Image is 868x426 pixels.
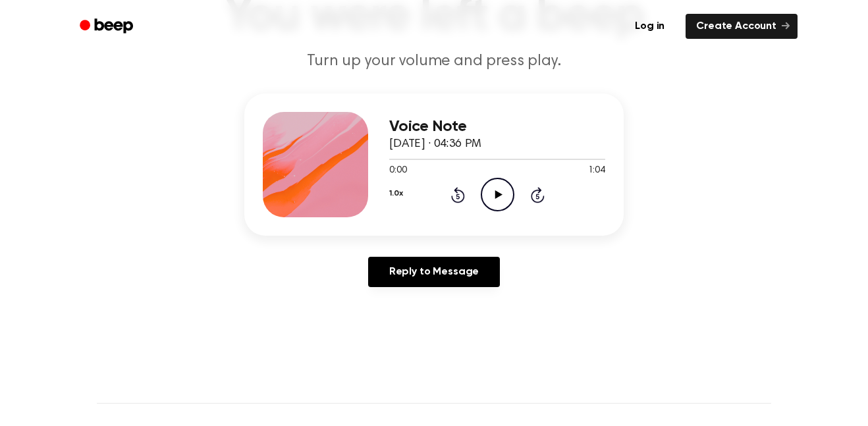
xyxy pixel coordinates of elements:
a: Create Account [686,14,798,39]
span: 1:04 [588,164,605,178]
a: Log in [622,11,678,41]
span: [DATE] · 04:36 PM [389,138,481,150]
h3: Voice Note [389,118,605,136]
button: 1.0x [389,182,402,205]
a: Beep [70,14,145,40]
a: Reply to Message [368,257,500,287]
span: 0:00 [389,164,406,178]
p: Turn up your volume and press play. [181,51,687,72]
